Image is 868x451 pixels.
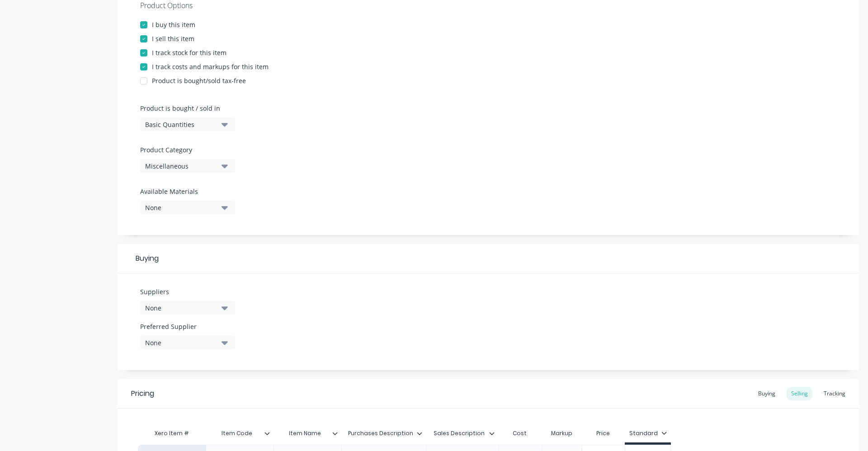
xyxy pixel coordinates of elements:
[145,203,217,212] div: None
[542,424,582,442] div: Markup
[140,336,235,349] button: None
[152,62,269,71] div: I track costs and markups for this item
[152,20,195,29] div: I buy this item
[582,424,625,442] div: Price
[140,287,235,296] label: Suppliers
[629,429,667,437] div: Standard
[206,424,274,442] div: Item Code
[341,424,426,442] div: Purchases Description
[140,103,231,113] label: Product is bought / sold in
[131,388,154,399] div: Pricing
[426,424,499,442] div: Sales Description
[274,424,341,442] div: Item Name
[118,244,859,273] div: Buying
[140,145,231,155] label: Product Category
[140,201,235,214] button: None
[498,424,542,442] div: Cost
[140,117,235,131] button: Basic Quantities
[274,422,336,445] div: Item Name
[140,301,235,315] button: None
[138,424,206,442] div: Xero Item #
[145,120,217,129] div: Basic Quantities
[145,303,217,313] div: None
[754,387,780,400] div: Buying
[140,187,235,196] label: Available Materials
[140,159,235,173] button: Miscellaneous
[819,387,850,400] div: Tracking
[140,322,235,331] label: Preferred Supplier
[145,161,217,171] div: Miscellaneous
[152,76,246,85] div: Product is bought/sold tax-free
[145,338,217,348] div: None
[152,48,226,57] div: I track stock for this item
[152,34,194,43] div: I sell this item
[206,422,268,445] div: Item Code
[787,387,812,400] div: Selling
[426,422,493,445] div: Sales Description
[341,422,420,445] div: Purchases Description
